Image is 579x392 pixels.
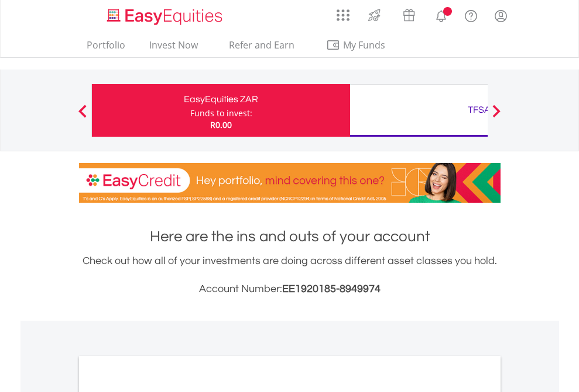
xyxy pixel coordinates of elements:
span: EE1920185-8949974 [282,283,381,294]
span: My Funds [326,37,403,53]
a: AppsGrid [329,3,357,22]
a: FAQ's and Support [456,3,486,26]
a: Vouchers [392,3,426,25]
img: thrive-v2.svg [365,6,384,25]
span: R0.00 [210,119,232,130]
img: grid-menu-icon.svg [337,9,350,22]
h3: Account Number: [79,281,501,297]
div: Funds to invest: [190,107,252,119]
img: vouchers-v2.svg [399,6,419,25]
button: Next [485,110,508,122]
img: EasyEquities_Logo.png [105,7,227,26]
a: Portfolio [82,39,130,57]
img: EasyCredit Promotion Banner [79,163,501,203]
a: Invest Now [145,39,203,57]
button: Previous [71,110,94,122]
h1: Here are the ins and outs of your account [79,226,501,247]
a: Refer and Earn [217,39,307,57]
a: My Profile [486,3,516,29]
div: Check out how all of your investments are doing across different asset classes you hold. [79,253,501,297]
div: EasyEquities ZAR [99,91,343,107]
a: Notifications [426,3,456,26]
span: Refer and Earn [229,39,294,51]
a: Home page [102,3,227,26]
